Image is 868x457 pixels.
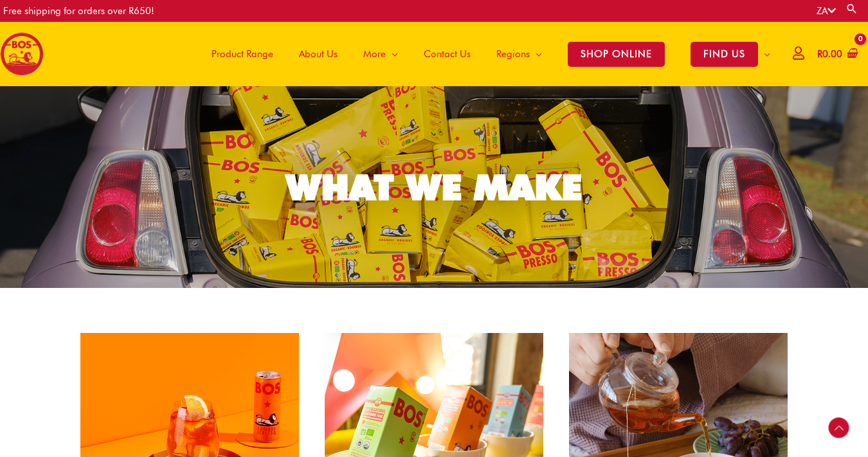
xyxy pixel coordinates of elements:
[411,22,484,86] a: Contact Us
[817,5,836,17] a: ZA
[815,40,858,69] a: View Shopping Cart, empty
[817,48,822,60] span: R
[286,22,350,86] a: About Us
[845,3,858,15] a: Search button
[496,35,530,73] span: Regions
[299,35,338,73] span: About Us
[212,35,273,73] span: Product Range
[286,170,582,205] div: WHAT WE MAKE
[363,35,386,73] span: More
[189,22,783,86] nav: Site Navigation
[199,22,286,86] a: Product Range
[350,22,411,86] a: More
[484,22,555,86] a: Regions
[424,35,471,73] span: Contact Us
[568,42,665,67] span: SHOP ONLINE
[691,42,758,67] span: FIND US
[555,22,678,86] a: SHOP ONLINE
[817,48,842,60] bdi: 0.00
